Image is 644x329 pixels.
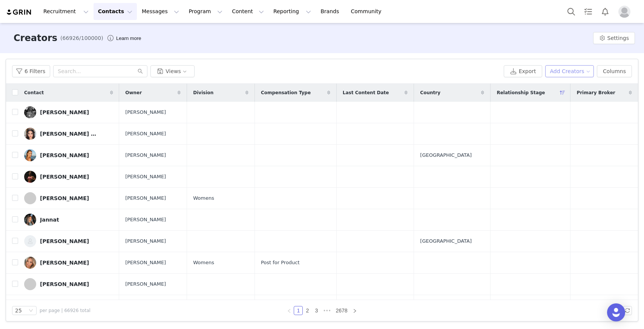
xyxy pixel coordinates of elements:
a: [PERSON_NAME] [24,278,113,290]
a: 2 [303,306,311,315]
a: 1 [294,306,302,315]
a: [PERSON_NAME] [24,257,113,269]
div: Tooltip anchor [115,35,143,42]
button: Export [504,65,542,77]
div: [PERSON_NAME] [40,109,89,115]
span: Division [193,89,213,96]
a: [PERSON_NAME] [24,106,113,118]
h3: Creators [14,31,57,45]
div: [PERSON_NAME] [40,238,89,244]
span: [GEOGRAPHIC_DATA] [420,151,472,159]
span: Relationship Stage [497,89,545,96]
img: placeholder-profile.jpg [618,6,630,18]
a: Brands [316,3,346,20]
input: Search... [53,65,147,77]
a: Jannat [24,214,113,226]
div: 25 [15,306,22,315]
span: [PERSON_NAME] [125,194,166,202]
img: 0365a9ff-b553-414e-9894-77f3da3cefed.jpg [24,171,36,183]
div: [PERSON_NAME] [40,195,89,201]
button: Settings [593,32,635,44]
li: Previous Page [285,306,294,315]
div: [PERSON_NAME] [40,174,89,180]
span: [PERSON_NAME] [125,280,166,288]
img: 04b66579-2e21-4431-8cf6-44cb7d8ebe54.jpg [24,257,36,269]
button: Views [150,65,195,77]
i: icon: left [287,309,291,313]
span: Primary Broker [577,89,615,96]
img: grin logo [6,9,32,16]
span: (66926/100000) [60,34,103,42]
span: [PERSON_NAME] [125,151,166,159]
a: [PERSON_NAME] [24,149,113,161]
a: Tasks [580,3,596,20]
i: icon: search [138,69,143,74]
span: Owner [125,89,142,96]
span: [GEOGRAPHIC_DATA] [420,237,472,245]
span: [PERSON_NAME] [125,173,166,181]
div: [PERSON_NAME] el [PERSON_NAME] [40,131,97,137]
span: Womens [193,194,214,202]
span: ••• [321,306,333,315]
div: Open Intercom Messenger [607,303,625,321]
span: Post for Product [261,259,300,266]
li: 2678 [333,306,350,315]
div: [PERSON_NAME] [40,281,89,287]
button: Contacts [94,3,137,20]
button: Recruitment [39,3,93,20]
span: Womens [193,259,214,266]
button: Content [227,3,268,20]
div: [PERSON_NAME] [40,260,89,266]
li: 1 [294,306,303,315]
i: icon: down [29,308,33,314]
img: 021cbb85-ef9d-49c4-8a48-18d28d1f4da7.jpg [24,128,36,140]
a: [PERSON_NAME] el [PERSON_NAME] [24,128,113,140]
span: [PERSON_NAME] [125,216,166,223]
span: [PERSON_NAME] [125,259,166,266]
button: Program [184,3,227,20]
button: 6 Filters [12,65,50,77]
li: Next 3 Pages [321,306,333,315]
div: Jannat [40,217,59,223]
li: 3 [312,306,321,315]
button: Messages [137,3,184,20]
button: Search [563,3,580,20]
img: 0482151f-6309-485d-81ce-db98ad2286a0--s.jpg [24,235,36,247]
button: Add Creators [545,65,594,77]
div: [PERSON_NAME] [40,152,89,158]
li: Next Page [350,306,359,315]
button: Reporting [269,3,316,20]
a: Community [347,3,389,20]
a: 3 [312,306,320,315]
button: Columns [597,65,632,77]
span: Contact [24,89,44,96]
button: Profile [614,6,638,18]
a: [PERSON_NAME] [24,235,113,247]
span: Country [420,89,440,96]
a: 2678 [333,306,350,315]
li: 2 [303,306,312,315]
img: 002e9875-41e3-4fc5-be07-2dbfbf759ad0.jpg [24,106,36,118]
span: [PERSON_NAME] [125,109,166,116]
span: [PERSON_NAME] [125,130,166,138]
i: icon: right [353,309,357,313]
span: [PERSON_NAME] [125,237,166,245]
a: [PERSON_NAME] [24,171,113,183]
button: Notifications [597,3,613,20]
a: [PERSON_NAME] [24,192,113,204]
span: Compensation Type [261,89,311,96]
span: Last Content Date [343,89,389,96]
span: per page | 66926 total [40,307,90,314]
img: 02f65b65-9799-491d-9117-7e1cbf88c002.jpg [24,149,36,161]
img: 0439f73f-56fb-4dba-8c0c-a60316b522e9.jpg [24,214,36,226]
